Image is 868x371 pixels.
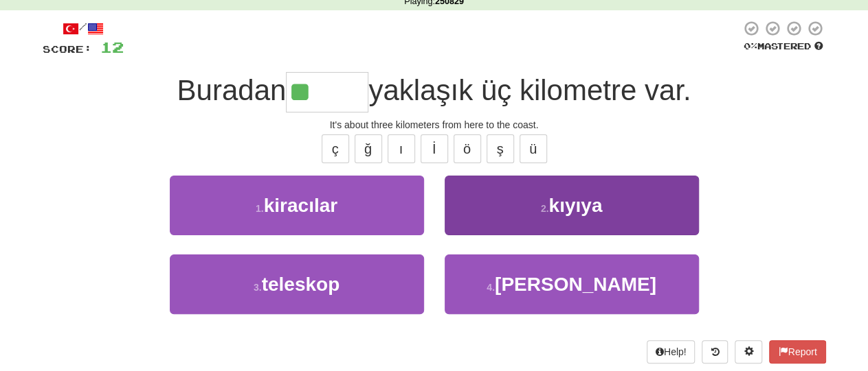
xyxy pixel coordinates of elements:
[454,134,481,163] button: ö
[256,203,264,214] small: 1 .
[445,176,699,235] button: 2.kıyıya
[368,74,691,106] span: yaklaşık üç kilometre var.
[254,282,262,293] small: 3 .
[170,254,424,314] button: 3.teleskop
[43,43,92,55] span: Score:
[487,282,495,293] small: 4 .
[495,274,656,295] span: [PERSON_NAME]
[445,254,699,314] button: 4.[PERSON_NAME]
[388,134,415,163] button: ı
[541,203,549,214] small: 2 .
[487,134,514,163] button: ş
[322,134,349,163] button: ç
[702,340,728,363] button: Round history (alt+y)
[264,195,337,216] span: kiracılar
[548,195,602,216] span: kıyıya
[100,38,124,56] span: 12
[177,74,287,106] span: Buradan
[647,340,695,363] button: Help!
[355,134,382,163] button: ğ
[769,340,825,363] button: Report
[741,40,826,53] div: Mastered
[170,176,424,235] button: 1.kiracılar
[744,40,757,51] span: 0 %
[43,20,124,37] div: /
[43,118,826,132] div: It's about three kilometers from here to the coast.
[520,134,547,163] button: ü
[262,274,340,295] span: teleskop
[421,134,448,163] button: İ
